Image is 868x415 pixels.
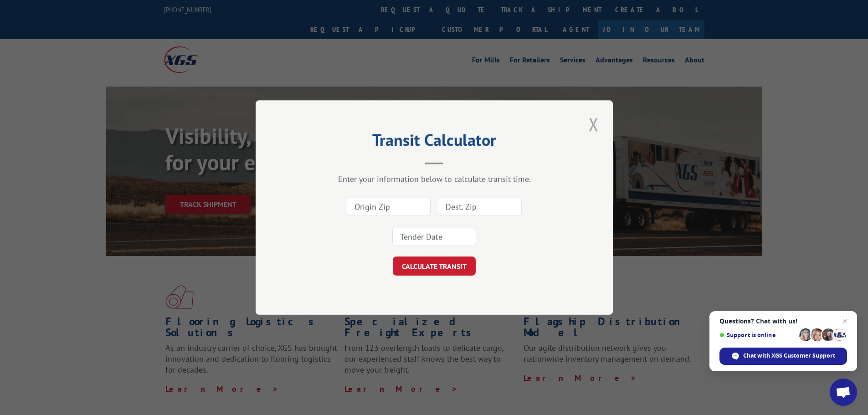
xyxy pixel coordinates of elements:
input: Tender Date [392,227,476,246]
div: Enter your information below to calculate transit time. [301,174,567,184]
input: Dest. Zip [438,197,522,216]
h2: Transit Calculator [301,133,567,151]
button: CALCULATE TRANSIT [393,256,476,276]
input: Origin Zip [347,197,431,216]
span: Support is online [719,332,796,338]
button: Close modal [586,112,601,137]
a: Open chat [830,379,857,406]
span: Questions? Chat with us! [719,318,847,325]
span: Chat with XGS Customer Support [719,348,847,365]
span: Chat with XGS Customer Support [743,352,835,360]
